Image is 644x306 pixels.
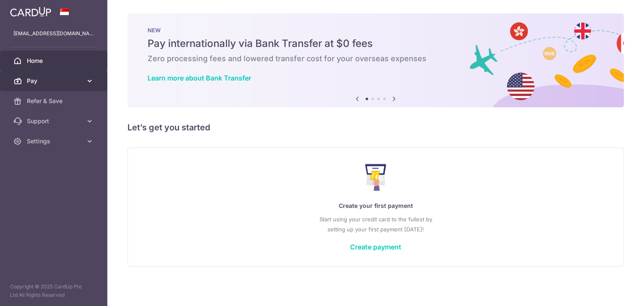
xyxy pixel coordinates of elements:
[27,57,82,65] span: Home
[127,13,624,107] img: Bank transfer banner
[13,29,94,38] p: [EMAIL_ADDRESS][DOMAIN_NAME]
[27,137,82,145] span: Settings
[148,74,251,82] a: Learn more about Bank Transfer
[27,117,82,125] span: Support
[127,121,624,134] h5: Let’s get you started
[27,97,82,105] span: Refer & Save
[350,243,401,251] a: Create payment
[145,201,607,211] p: Create your first payment
[148,27,604,34] p: NEW
[145,214,607,234] p: Start using your credit card to the fullest by setting up your first payment [DATE]!
[365,164,387,191] img: Make Payment
[148,54,604,64] h6: Zero processing fees and lowered transfer cost for your overseas expenses
[27,77,82,85] span: Pay
[10,7,51,17] img: CardUp
[148,37,604,50] h5: Pay internationally via Bank Transfer at $0 fees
